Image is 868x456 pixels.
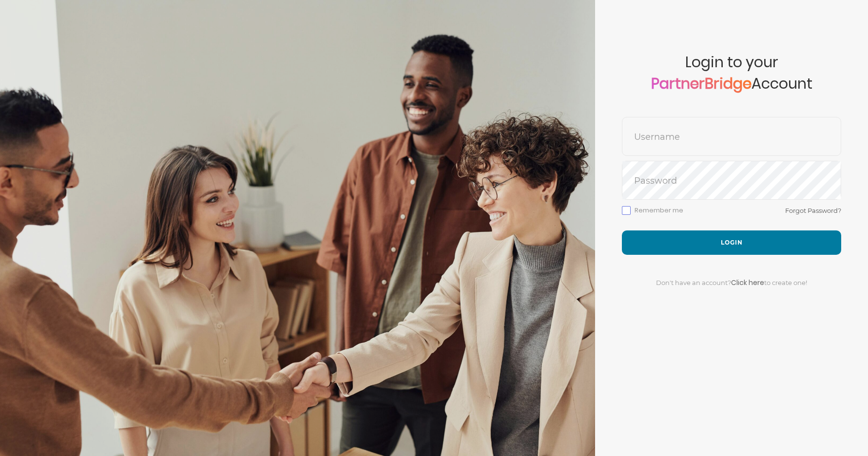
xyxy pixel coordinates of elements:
a: Click here [731,278,764,287]
span: Don't have an account? to create one! [656,279,807,286]
label: Remember me [622,206,683,215]
a: PartnerBridge [651,73,752,94]
a: Forgot Password? [785,207,841,214]
span: Login to your Account [622,54,841,117]
button: Login [622,230,841,255]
